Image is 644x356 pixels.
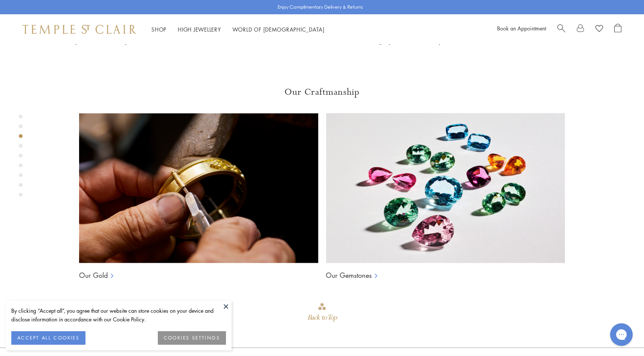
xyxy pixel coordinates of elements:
[503,37,598,45] a: 18K Diamond Starburst Bracelet
[11,331,85,345] button: ACCEPT ALL COOKIES
[326,113,565,264] img: Ball Chains
[356,37,441,45] a: 18K Large [PERSON_NAME]
[178,26,221,33] a: High JewelleryHigh Jewellery
[595,24,603,35] a: View Wishlist
[614,24,621,35] a: Open Shopping Bag
[151,26,166,33] a: ShopShop
[23,25,136,34] img: Temple St. Clair
[497,24,546,32] a: Book an Appointment
[307,311,337,324] div: Back to Top
[11,306,226,324] div: By clicking “Accept all”, you agree that our website can store cookies on your device and disclos...
[151,25,325,34] nav: Main navigation
[79,113,318,264] img: Ball Chains
[606,321,636,348] iframe: Gorgias live chat messenger
[19,113,23,203] div: Product gallery navigation
[307,302,337,324] div: Go to top
[79,271,108,280] a: Our Gold
[60,37,127,45] a: 18K [PERSON_NAME]
[79,86,565,98] h3: Our Craftmanship
[278,3,363,11] p: Enjoy Complimentary Delivery & Returns
[158,331,226,345] button: COOKIES SETTINGS
[206,37,286,45] a: 18K Diamond Star Bracelet
[557,24,565,35] a: Search
[326,271,372,280] a: Our Gemstones
[232,26,325,33] a: World of [DEMOGRAPHIC_DATA]World of [DEMOGRAPHIC_DATA]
